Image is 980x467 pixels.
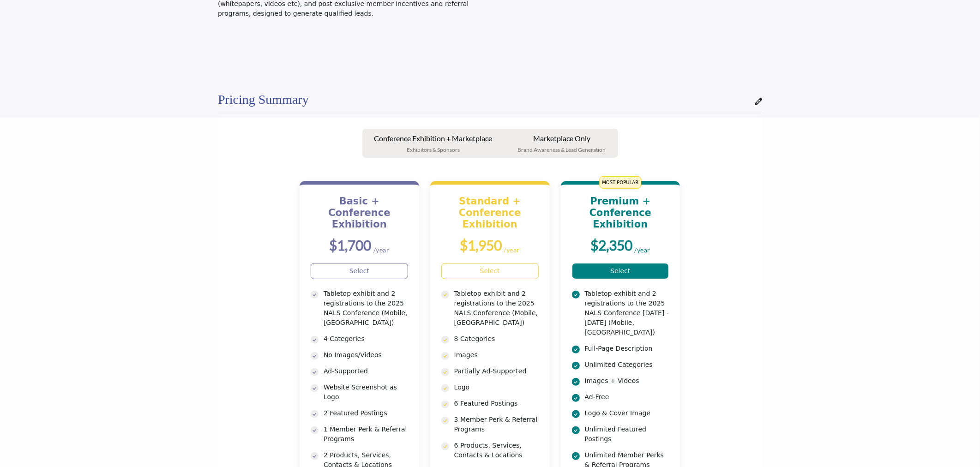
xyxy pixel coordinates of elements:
span: MOST POPULAR [599,176,641,189]
sub: /year [634,246,650,254]
p: Images [454,350,539,360]
p: Logo [454,383,539,392]
p: 1 Member Perk & Referral Programs [324,425,408,444]
button: Marketplace Only Brand Awareness & Lead Generation [506,129,618,158]
b: $1,700 [329,237,371,253]
sub: /year [504,246,520,254]
b: $1,950 [460,237,502,253]
p: Brand Awareness & Lead Generation [518,146,606,154]
p: Tabletop exhibit and 2 registrations to the 2025 NALS Conference (Mobile, [GEOGRAPHIC_DATA]) [324,289,408,328]
p: 4 Categories [324,334,408,344]
p: Full-Page Description [585,344,669,353]
p: 3 Member Perk & Referral Programs [454,415,539,434]
b: $2,350 [590,237,632,253]
p: Exhibitors & Sponsors [374,146,493,154]
p: Tabletop exhibit and 2 registrations to the 2025 NALS Conference [DATE] - [DATE] (Mobile, [GEOGRA... [585,289,669,337]
h2: Pricing Summary [218,92,309,108]
b: Standard + Conference Exhibition [459,196,521,230]
b: Premium + Conference Exhibition [589,196,651,230]
p: Partially Ad-Supported [454,366,539,376]
p: 2 Featured Postings [324,408,408,418]
p: Logo & Cover Image [585,408,669,418]
a: Select [572,263,669,279]
p: Tabletop exhibit and 2 registrations to the 2025 NALS Conference (Mobile, [GEOGRAPHIC_DATA]) [454,289,539,328]
p: 6 Featured Postings [454,399,539,408]
p: Conference Exhibition + Marketplace [374,133,493,144]
a: Select [441,263,539,279]
a: Select [311,263,408,279]
b: Basic + Conference Exhibition [328,196,390,230]
p: Unlimited Categories [585,360,669,370]
p: 6 Products, Services, Contacts & Locations [454,441,539,460]
p: Marketplace Only [518,133,606,144]
p: Images + Videos [585,376,669,386]
p: Ad-Supported [324,366,408,376]
p: Unlimited Featured Postings [585,425,669,444]
p: Website Screenshot as Logo [324,383,408,402]
sub: /year [373,246,390,254]
p: Ad-Free [585,392,669,402]
p: No Images/Videos [324,350,408,360]
p: 8 Categories [454,334,539,344]
button: Conference Exhibition + Marketplace Exhibitors & Sponsors [362,129,505,158]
